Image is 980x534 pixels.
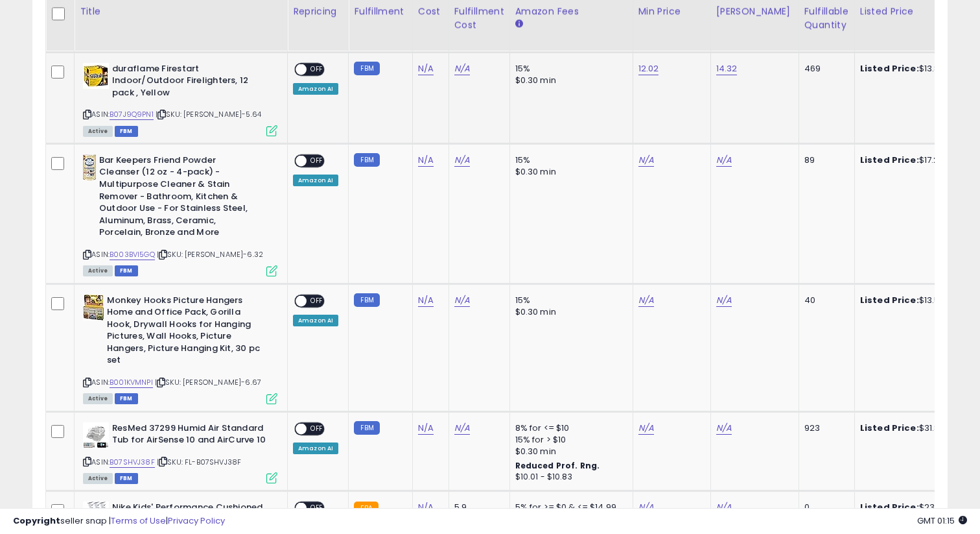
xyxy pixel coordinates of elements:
[716,5,793,18] div: [PERSON_NAME]
[454,62,470,75] a: N/A
[157,249,263,260] span: | SKU: [PERSON_NAME]-6.32
[716,154,732,167] a: N/A
[115,473,138,484] span: FBM
[515,460,600,471] b: Reduced Prof. Rng.
[83,63,277,135] div: ASIN:
[515,295,623,306] div: 15%
[804,5,849,32] div: Fulfillable Quantity
[110,109,154,120] a: B07J9Q9PN1
[418,5,443,18] div: Cost
[110,457,155,468] a: B07SHVJ38F
[354,62,379,75] small: FBM
[515,472,623,483] div: $10.01 - $10.83
[107,295,264,370] b: Monkey Hooks Picture Hangers Home and Office Pack, Gorilla Hook, Drywall Hooks for Hanging Pictur...
[860,154,919,166] b: Listed Price:
[638,62,659,75] a: 12.02
[115,126,138,137] span: FBM
[418,62,434,75] a: N/A
[515,5,627,18] div: Amazon Fees
[354,421,379,435] small: FBM
[804,295,845,306] div: 40
[13,515,60,527] strong: Copyright
[83,265,113,276] span: All listings currently available for purchase on Amazon
[454,422,470,435] a: N/A
[168,515,225,527] a: Privacy Policy
[112,63,270,103] b: duraflame Firestart Indoor/Outdoor Firelighters, 12 pack , Yellow
[860,154,968,166] div: $17.20
[83,393,113,404] span: All listings currently available for purchase on Amazon
[515,154,623,166] div: 15%
[515,434,623,446] div: 15% for > $10
[515,306,623,318] div: $0.30 min
[307,155,327,166] span: OFF
[293,5,343,18] div: Repricing
[115,393,138,404] span: FBM
[716,294,732,307] a: N/A
[307,423,327,434] span: OFF
[860,294,919,306] b: Listed Price:
[515,63,623,75] div: 15%
[83,422,277,483] div: ASIN:
[307,295,327,306] span: OFF
[860,5,972,18] div: Listed Price
[917,515,967,527] span: 2025-09-17 01:15 GMT
[515,75,623,86] div: $0.30 min
[638,294,654,307] a: N/A
[418,422,434,435] a: N/A
[804,63,845,75] div: 469
[83,154,277,275] div: ASIN:
[418,294,434,307] a: N/A
[860,62,919,75] b: Listed Price:
[155,377,261,387] span: | SKU: [PERSON_NAME]-6.67
[860,63,968,75] div: $13.86
[83,154,96,180] img: 51+ESLt-4eL._SL40_.jpg
[83,422,109,448] img: 41TieFosjbL._SL40_.jpg
[804,422,845,434] div: 923
[716,422,732,435] a: N/A
[99,154,257,242] b: Bar Keepers Friend Powder Cleanser (12 oz - 4-pack) - Multipurpose Cleaner & Stain Remover - Bath...
[860,422,919,434] b: Listed Price:
[83,473,113,484] span: All listings currently available for purchase on Amazon
[354,153,379,167] small: FBM
[83,295,104,321] img: 517SYvA-rLL._SL40_.jpg
[293,443,338,454] div: Amazon AI
[293,315,338,326] div: Amazon AI
[454,5,504,32] div: Fulfillment Cost
[83,295,277,403] div: ASIN:
[515,166,623,178] div: $0.30 min
[13,515,225,528] div: seller snap | |
[804,154,845,166] div: 89
[115,265,138,276] span: FBM
[515,422,623,434] div: 8% for <= $10
[638,5,705,18] div: Min Price
[110,377,153,388] a: B001KVMNPI
[515,446,623,457] div: $0.30 min
[638,154,654,167] a: N/A
[80,5,282,18] div: Title
[418,154,434,167] a: N/A
[110,249,155,260] a: B003BVI5GQ
[638,422,654,435] a: N/A
[860,295,968,306] div: $13.52
[454,154,470,167] a: N/A
[354,5,406,18] div: Fulfillment
[156,109,261,119] span: | SKU: [PERSON_NAME]-5.64
[515,18,523,30] small: Amazon Fees.
[111,515,166,527] a: Terms of Use
[454,294,470,307] a: N/A
[307,64,327,75] span: OFF
[293,83,338,95] div: Amazon AI
[860,422,968,434] div: $31.85
[293,175,338,186] div: Amazon AI
[157,457,241,467] span: | SKU: FL-B07SHVJ38F
[716,62,738,75] a: 14.32
[83,126,113,137] span: All listings currently available for purchase on Amazon
[83,63,109,89] img: 5123fBvfXoL._SL40_.jpg
[354,293,379,307] small: FBM
[112,422,270,450] b: ResMed 37299 Humid Air Standard Tub for AirSense 10 and AirCurve 10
